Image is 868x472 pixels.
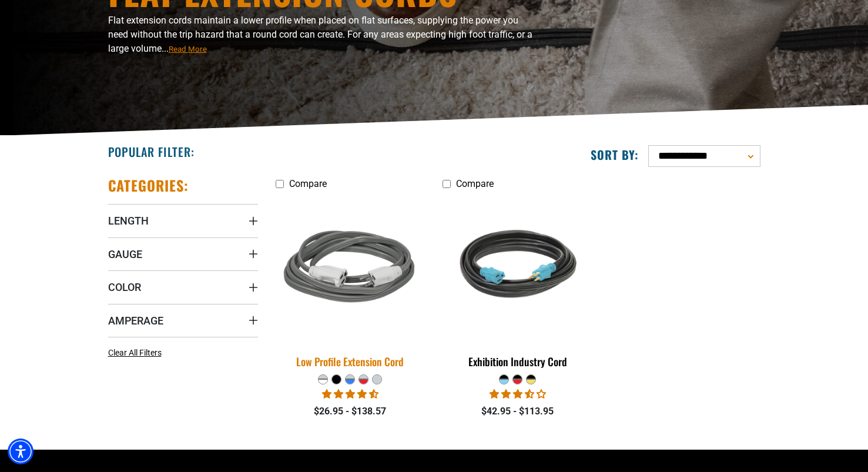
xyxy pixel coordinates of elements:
[108,347,166,359] a: Clear All Filters
[108,304,258,337] summary: Amperage
[108,144,195,159] h2: Popular Filter:
[276,404,425,419] div: $26.95 - $138.57
[490,389,546,400] span: 3.67 stars
[8,438,33,464] div: Accessibility Menu
[108,204,258,237] summary: Length
[108,214,149,227] span: Length
[108,15,532,54] span: Flat extension cords maintain a lower profile when placed on flat surfaces, supplying the power y...
[108,270,258,303] summary: Color
[444,201,592,336] img: black teal
[591,147,639,162] label: Sort by:
[276,356,425,367] div: Low Profile Extension Cord
[108,314,163,327] span: Amperage
[289,178,327,189] span: Compare
[276,195,425,374] a: grey & white Low Profile Extension Cord
[108,237,258,270] summary: Gauge
[108,348,162,357] span: Clear All Filters
[169,45,207,53] span: Read More
[443,356,592,367] div: Exhibition Industry Cord
[456,178,494,189] span: Compare
[268,193,433,344] img: grey & white
[108,280,141,294] span: Color
[322,389,378,400] span: 4.50 stars
[443,195,592,374] a: black teal Exhibition Industry Cord
[443,404,592,419] div: $42.95 - $113.95
[108,247,142,261] span: Gauge
[108,176,189,195] h2: Categories:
